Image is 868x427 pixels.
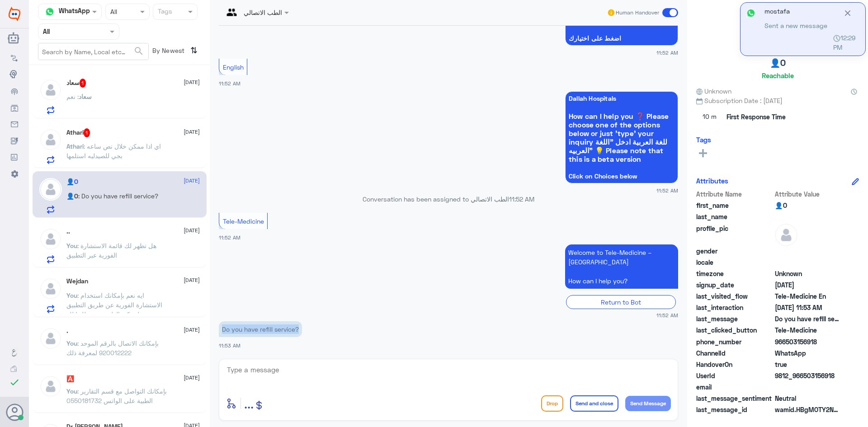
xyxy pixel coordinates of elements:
[696,314,773,324] span: last_message
[775,405,840,414] span: wamid.HBgMOTY2NTAzMTU2OTE4FQIAEhggQ0E4Rjc2REIyQzU5NzMxNEZBNTJDMUMzNTRERjI2NkYA
[696,269,773,278] span: timezone
[656,311,678,319] span: 11:52 AM
[149,43,187,61] span: By Newest
[184,226,200,235] span: [DATE]
[696,360,773,369] span: HandoverOn
[541,395,563,412] button: Drop
[566,295,676,309] div: Return to Bot
[184,128,200,136] span: [DATE]
[775,224,797,246] img: defaultAdmin.png
[775,291,840,301] span: Tele-Medicine En
[66,192,78,200] span: 👤O
[66,327,68,335] h5: .
[696,212,773,221] span: last_name
[696,224,773,244] span: profile_pic
[9,7,20,21] img: Widebot Logo
[744,6,758,20] img: whatsapp.png
[696,280,773,290] span: signup_date
[66,387,77,395] span: You
[764,21,827,30] span: Sent a new message
[6,404,23,421] button: Avatar
[219,194,678,204] p: Conversation has been assigned to الطب الاتصالي
[133,44,144,59] button: search
[66,178,78,186] h5: 👤O
[223,63,244,71] span: English
[616,9,659,17] span: Human Handover
[775,337,840,347] span: 966503156918
[775,303,840,312] span: 2025-09-17T08:53:07.384Z
[39,277,62,300] img: defaultAdmin.png
[775,314,840,324] span: Do you have refill service?
[80,79,86,88] span: 1
[219,235,241,240] span: 11:52 AM
[565,244,678,289] p: 17/9/2025, 11:52 AM
[39,375,62,398] img: defaultAdmin.png
[156,6,172,18] div: Tags
[696,394,773,403] span: last_message_sentiment
[509,195,534,203] span: 11:52 AM
[696,201,773,210] span: first_name
[569,112,675,163] span: How can I help you ❓ Please choose one of the options below or just 'type' your inquiry للغة العر...
[656,187,678,194] span: 11:52 AM
[775,246,840,256] span: null
[66,291,162,318] span: : ايه نعم بإمكانك استخدام الاستشارة الفورية عن طريق التطبيق ليتمكن الطبيب من طلبها لك
[775,382,840,392] span: null
[775,360,840,369] span: true
[696,325,773,335] span: last_clicked_button
[775,280,840,290] span: 2025-09-17T08:51:59.318Z
[66,142,84,150] span: Athari
[66,242,77,249] span: You
[66,291,77,299] span: You
[696,371,773,380] span: UserId
[696,189,773,199] span: Attribute Name
[219,80,241,86] span: 11:52 AM
[219,343,241,348] span: 11:53 AM
[696,348,773,358] span: ChannelId
[775,269,840,278] span: Unknown
[66,79,86,88] h5: سعاد
[775,189,840,199] span: Attribute Value
[39,327,62,350] img: defaultAdmin.png
[66,277,88,285] h5: Wejdan
[770,58,786,68] h5: 👤O
[569,35,675,42] span: اضغط على اختيارك
[696,96,859,105] span: Subscription Date : [DATE]
[244,393,254,413] button: ...
[696,177,728,185] h6: Attributes
[184,276,200,284] span: [DATE]
[78,192,158,200] span: : Do you have refill service?
[184,177,200,185] span: [DATE]
[66,375,74,383] h5: 🅰️
[66,387,167,404] span: : بإمكانك التواصل مع قسم التقارير الطبية على الواتس 0550181732
[66,93,79,100] span: : نعم
[696,291,773,301] span: last_visited_flow
[244,395,254,411] span: ...
[726,112,786,122] span: First Response Time
[39,79,62,101] img: defaultAdmin.png
[219,321,302,337] p: 17/9/2025, 11:53 AM
[696,258,773,267] span: locale
[775,325,840,335] span: Tele-Medicine
[833,33,862,52] span: 12:29 PM
[184,326,200,334] span: [DATE]
[84,128,90,137] span: 1
[39,128,62,151] img: defaultAdmin.png
[184,374,200,382] span: [DATE]
[696,246,773,256] span: gender
[696,109,723,125] span: 10 m
[625,396,671,411] button: Send Message
[696,405,773,414] span: last_message_id
[66,339,77,347] span: You
[39,228,62,250] img: defaultAdmin.png
[775,201,840,210] span: 👤O
[570,395,618,412] button: Send and close
[79,93,92,100] span: سعاد
[775,371,840,380] span: 9812_966503156918
[39,178,62,201] img: defaultAdmin.png
[66,128,90,137] h5: Athari
[696,136,711,144] h6: Tags
[775,258,840,267] span: null
[223,217,264,225] span: Tele-Medicine
[66,142,161,160] span: : اي اذا ممكن خلال نص ساعه بجي للصيدليه استلمها
[43,5,57,19] img: whatsapp.png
